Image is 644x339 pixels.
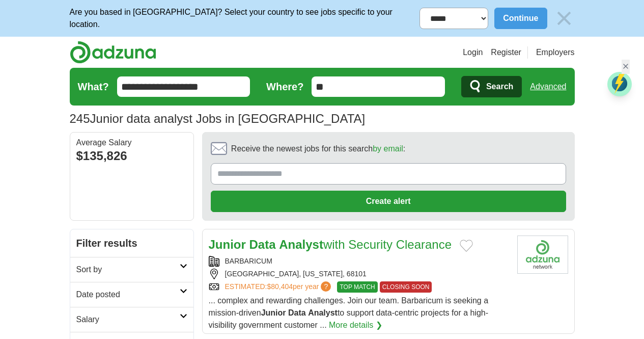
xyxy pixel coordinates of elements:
[231,143,405,155] span: Receive the newest jobs for this search :
[337,281,377,293] span: TOP MATCH
[536,46,575,59] a: Employers
[279,238,323,251] strong: Analyst
[373,144,403,153] a: by email
[225,281,333,293] a: ESTIMATED:$80,404per year?
[76,289,180,301] h2: Date posted
[209,238,452,251] a: Junior Data Analystwith Security Clearance
[329,319,382,331] a: More details ❯
[209,238,246,251] strong: Junior
[76,147,187,165] div: $135,826
[76,314,180,326] h2: Salary
[70,257,193,282] a: Sort by
[321,281,331,292] span: ?
[70,41,156,64] img: Adzuna logo
[70,307,193,332] a: Salary
[209,256,509,267] div: BARBARICUM
[308,308,338,317] strong: Analyst
[261,308,286,317] strong: Junior
[76,264,180,276] h2: Sort by
[267,282,293,291] span: $80,404
[530,76,566,97] a: Advanced
[211,191,566,212] button: Create alert
[486,76,513,97] span: Search
[76,139,187,147] div: Average Salary
[517,236,568,274] img: Company logo
[78,79,109,94] label: What?
[70,6,420,31] p: Are you based in [GEOGRAPHIC_DATA]? Select your country to see jobs specific to your location.
[70,229,193,257] h2: Filter results
[380,281,432,293] span: CLOSING SOON
[463,46,483,59] a: Login
[461,76,522,97] button: Search
[70,282,193,307] a: Date posted
[266,79,303,94] label: Where?
[491,46,521,59] a: Register
[494,8,547,29] button: Continue
[460,240,473,252] button: Add to favorite jobs
[70,110,90,128] span: 245
[209,269,509,279] div: [GEOGRAPHIC_DATA], [US_STATE], 68101
[249,238,276,251] strong: Data
[209,296,489,329] span: ... complex and rewarding challenges. Join our team. Barbaricum is seeking a mission-driven to su...
[70,112,366,125] h1: Junior data analyst Jobs in [GEOGRAPHIC_DATA]
[553,8,575,29] img: icon_close_no_bg.svg
[288,308,306,317] strong: Data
